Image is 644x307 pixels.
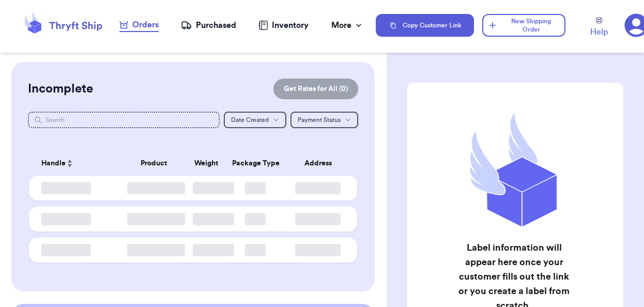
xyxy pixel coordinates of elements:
[285,151,357,176] th: Address
[119,19,159,32] a: Orders
[187,151,226,176] th: Weight
[28,81,93,97] h2: Incomplete
[376,14,474,37] button: Copy Customer Link
[590,17,608,38] a: Help
[119,19,159,31] div: Orders
[331,19,364,32] div: More
[121,151,187,176] th: Product
[298,117,341,123] span: Payment Status
[66,157,74,170] button: Sort ascending
[290,112,358,128] button: Payment Status
[273,79,358,99] button: Get Rates for All (0)
[258,19,309,32] a: Inventory
[224,112,286,128] button: Date Created
[590,26,608,38] span: Help
[482,14,565,37] button: New Shipping Order
[181,19,236,32] a: Purchased
[41,158,66,169] span: Handle
[28,112,220,128] input: Search
[231,117,269,123] span: Date Created
[226,151,285,176] th: Package Type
